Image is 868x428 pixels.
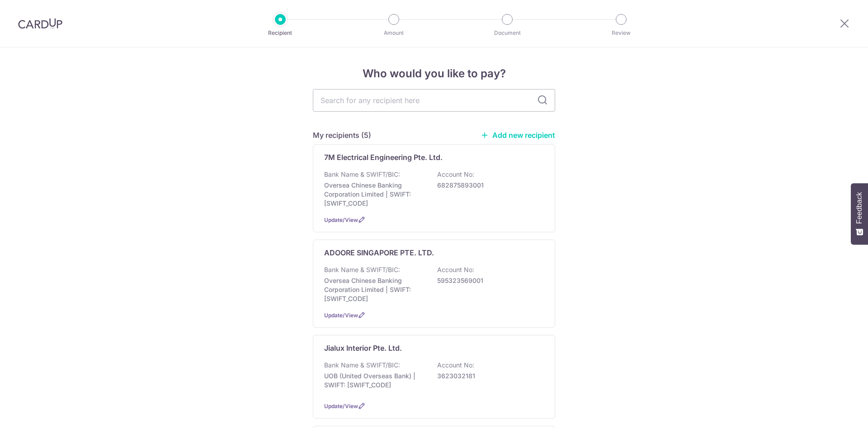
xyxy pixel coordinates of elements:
p: Amount [360,28,427,38]
h5: My recipients (5) [313,130,371,141]
a: Update/View [324,216,358,223]
p: Bank Name & SWIFT/BIC: [324,265,400,274]
p: Oversea Chinese Banking Corporation Limited | SWIFT: [SWIFT_CODE] [324,276,425,303]
p: Account No: [437,265,474,274]
p: Oversea Chinese Banking Corporation Limited | SWIFT: [SWIFT_CODE] [324,181,425,208]
a: Update/View [324,312,358,319]
img: CardUp [18,18,62,29]
a: Update/View [324,403,358,409]
p: Review [588,28,655,38]
p: ADOORE SINGAPORE PTE. LTD. [324,247,434,258]
p: Jialux Interior Pte. Ltd. [324,343,402,353]
h4: Who would you like to pay? [313,66,555,82]
p: 682875893001 [437,181,538,190]
span: Feedback [855,192,863,224]
p: UOB (United Overseas Bank) | SWIFT: [SWIFT_CODE] [324,372,425,390]
p: Account No: [437,361,474,370]
p: 595323569001 [437,276,538,285]
button: Feedback - Show survey [851,183,868,245]
p: Bank Name & SWIFT/BIC: [324,361,400,370]
p: Recipient [247,28,314,38]
p: Document [474,28,541,38]
p: Account No: [437,170,474,179]
p: 7M Electrical Engineering Pte. Ltd. [324,152,443,163]
p: 3623032181 [437,372,538,381]
a: Add new recipient [481,131,555,140]
input: Search for any recipient here [313,89,555,112]
p: Bank Name & SWIFT/BIC: [324,170,400,179]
